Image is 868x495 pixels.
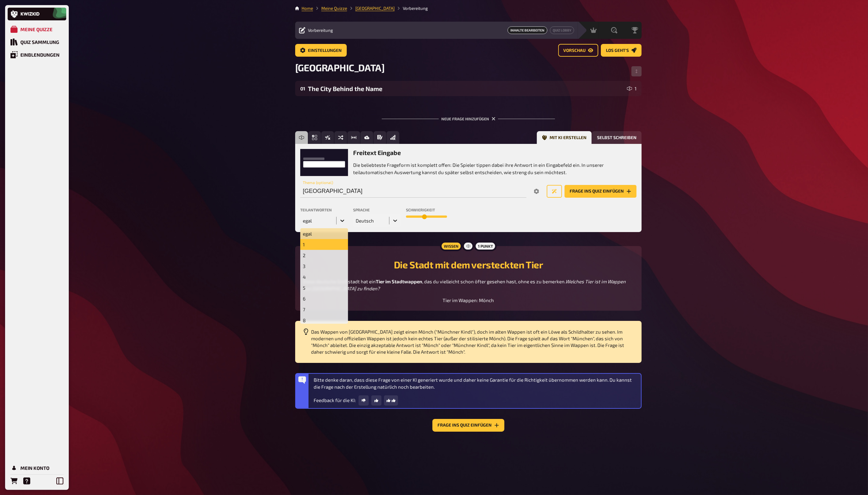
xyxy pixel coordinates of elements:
[8,462,66,474] a: Mein Konto
[547,185,562,198] button: Neue Frage generieren
[300,293,348,304] div: 6
[360,131,373,144] button: Bild-Antwort
[308,131,321,144] button: Einfachauswahl
[314,376,638,391] p: Bitte denke daran, dass diese Frage von einer KI generiert wurde und daher keine Garantie für die...
[300,261,348,272] div: 3
[300,208,348,212] label: Teilantworten
[631,66,642,76] button: Reihenfolge anpassen
[302,6,313,11] a: Home
[308,48,342,53] span: Einstellungen
[440,241,462,251] div: Wissen
[300,272,348,282] div: 4
[295,44,347,57] a: Einstellungen
[432,419,504,432] button: Frage ins Quiz einfügen
[300,304,348,315] div: 7
[347,131,360,144] button: Schätzfrage
[353,208,401,212] label: Sprache
[308,85,624,92] div: The City Behind the Name
[295,131,308,144] button: Freitext Eingabe
[20,26,53,32] div: Meine Quizze
[387,131,399,144] button: Offline Frage
[374,131,386,144] button: Prosa (Langtext)
[347,5,395,11] li: München
[321,131,334,144] button: Wahr / Falsch
[406,208,447,212] label: Schwierigkeit
[395,5,428,11] li: Vorbereitung
[382,106,555,126] div: Neue Frage hinzufügen
[537,131,592,144] button: Mit KI erstellen
[303,297,634,303] div: Tier im Wappen :
[422,279,566,284] span: , das du vielleicht schon öfter gesehen hast, ohne es zu bemerken.
[313,5,347,11] li: Meine Quizze
[558,44,598,57] a: Vorschau
[8,48,66,61] a: Einblendungen
[334,131,347,144] button: Sortierfrage
[300,86,305,91] div: 01
[606,48,629,53] span: Los geht's
[601,44,642,57] a: Los geht's
[627,86,637,91] div: 1
[592,131,642,144] button: Selbst schreiben
[300,185,526,198] input: Thema (optional)
[508,26,547,34] span: Inhalte Bearbeiten
[8,36,66,48] a: Quiz Sammlung
[20,465,49,471] div: Mein Konto
[300,228,348,239] div: egal
[355,6,395,11] a: [GEOGRAPHIC_DATA]
[474,241,497,251] div: 1 Punkt
[321,6,347,11] a: Meine Quizze
[353,149,637,156] h3: Freitext Eingabe
[8,23,66,36] a: Meine Quizze
[353,161,637,176] p: Die beliebteste Frageform ist komplett offen: Die Spieler tippen dabei ihre Antwort in ein Eingab...
[479,297,494,303] span: Mönch
[300,282,348,293] div: 5
[8,475,20,487] a: Bestellungen
[550,26,574,34] a: Quiz Lobby
[308,28,333,33] span: Vorbereitung
[20,475,33,487] a: Hilfe
[300,239,348,250] div: 1
[303,218,334,223] div: egal
[302,5,313,11] li: Home
[20,52,60,58] div: Einblendungen
[300,250,348,261] div: 2
[295,62,384,73] span: [GEOGRAPHIC_DATA]
[529,185,544,198] button: Options
[300,315,348,326] div: 8
[565,185,637,198] button: Frage ins Quiz einfügen
[303,259,634,270] h2: Die Stadt mit dem versteckten Tier
[314,397,356,404] p: Feedback für die KI:
[311,329,625,355] span: Das Wappen von [GEOGRAPHIC_DATA] zeigt einen Mönch ("Münchner Kindl"), doch im alten Wappen ist o...
[20,39,59,45] div: Quiz Sammlung
[563,48,586,53] span: Vorschau
[376,279,422,284] span: Tier im Stadtwappen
